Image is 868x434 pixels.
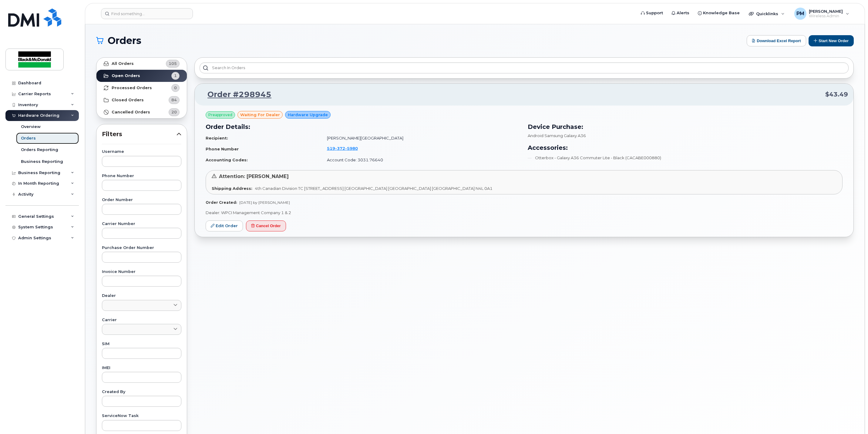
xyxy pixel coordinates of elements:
label: Invoice Number [102,270,181,274]
span: 4th Canadian Division TC [STREET_ADDRESS] [GEOGRAPHIC_DATA] [GEOGRAPHIC_DATA] [GEOGRAPHIC_DATA] N... [255,186,493,191]
label: Order Number [102,198,181,202]
strong: Accounting Codes: [206,157,248,162]
label: Phone Number [102,174,181,178]
button: Cancel Order [246,220,286,232]
span: 84 [171,97,177,103]
h3: Accessories: [528,143,843,152]
strong: Shipping Address: [212,186,252,191]
span: waiting for dealer [240,112,280,118]
span: 0 [174,85,177,91]
strong: Order Created: [206,200,237,205]
label: Created By [102,390,181,394]
input: Search in orders [200,62,849,73]
label: Carrier Number [102,222,181,226]
label: Purchase Order Number [102,246,181,250]
strong: Processed Orders [112,86,152,90]
strong: All Orders [112,61,134,66]
label: Dealer [102,294,181,298]
span: Preapproved [208,112,232,118]
span: $43.49 [825,90,848,99]
span: 105 [169,61,177,66]
span: 20 [171,109,177,115]
label: Carrier [102,318,181,322]
label: ServiceNow Task [102,414,181,418]
a: All Orders105 [96,58,187,70]
td: Account Code: 3031.76640 [321,155,520,165]
strong: Closed Orders [112,98,144,103]
strong: Cancelled Orders [112,110,150,115]
h3: Order Details: [206,122,520,131]
a: Order #298945 [200,89,271,100]
button: Download Excel Report [747,35,806,46]
span: 372 [335,146,345,151]
p: Dealer: WPCI Management Company 1 & 2 [206,210,843,216]
span: Attention: [PERSON_NAME] [219,173,289,179]
span: Hardware Upgrade [288,112,328,118]
span: [DATE] by [PERSON_NAME] [239,200,290,205]
h3: Device Purchase: [528,122,843,131]
label: SIM [102,342,181,346]
a: Cancelled Orders20 [96,106,187,118]
strong: Open Orders [112,73,140,78]
button: Start New Order [809,35,854,46]
span: 519 [327,146,358,151]
a: Open Orders1 [96,70,187,82]
a: Processed Orders0 [96,82,187,94]
span: Orders [108,36,141,45]
span: 1 [174,73,177,79]
span: 5980 [345,146,358,151]
label: Username [102,150,181,154]
td: [PERSON_NAME][GEOGRAPHIC_DATA] [321,133,520,143]
strong: Recipient: [206,136,228,140]
label: IMEI [102,366,181,370]
li: Otterbox - Galaxy A36 Commuter Lite - Black (CACABE000880) [528,155,843,161]
span: Android Samsung Galaxy A36 [528,133,586,138]
span: Filters [102,130,177,139]
a: 5193725980 [327,146,365,151]
strong: Phone Number [206,146,239,151]
a: Edit Order [206,220,243,232]
a: Closed Orders84 [96,94,187,106]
